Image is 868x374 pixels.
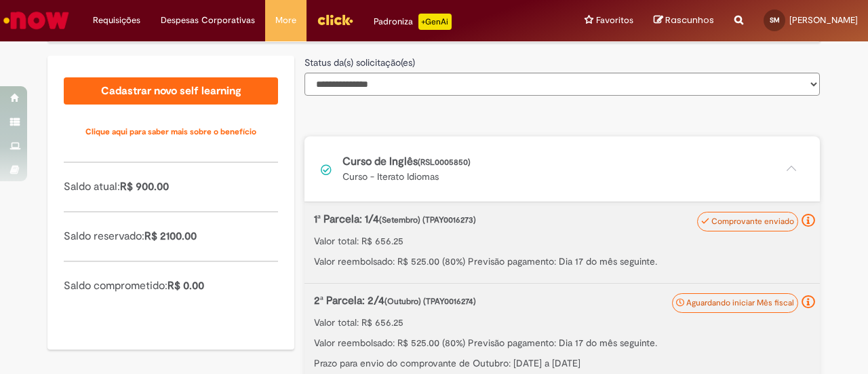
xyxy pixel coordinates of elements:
[275,14,296,27] span: More
[314,212,739,227] p: 1ª Parcela: 1/4
[596,14,633,27] span: Favoritos
[64,118,278,145] a: Clique aqui para saber mais sobre o benefício
[384,296,476,307] span: (Outubro) (TPAY0016274)
[802,214,815,227] i: Seu comprovante foi enviado e recebido pelo now. Para folha Ambev: passará para aprovação de seu ...
[1,7,71,34] img: ServiceNow
[120,180,169,193] span: R$ 900.00
[711,216,794,227] span: Comprovante enviado
[304,56,415,69] label: Status da(s) solicitação(es)
[802,295,815,309] i: Aguardando iniciar o mês referente cadastrado para envio do comprovante. Não é permitido envio an...
[314,255,810,268] p: Valor reembolsado: R$ 525.00 (80%) Previsão pagamento: Dia 17 do mês seguinte.
[654,14,714,27] a: Rascunhos
[314,356,810,370] p: Prazo para envio do comprovante de Outubro: [DATE] a [DATE]
[167,279,204,293] span: R$ 0.00
[93,14,140,27] span: Requisições
[418,14,452,30] p: +GenAi
[374,14,452,30] div: Padroniza
[789,14,858,26] span: [PERSON_NAME]
[317,10,353,30] img: click_logo_yellow_360x200.png
[64,179,278,195] p: Saldo atual:
[64,229,278,244] p: Saldo reservado:
[314,293,739,309] p: 2ª Parcela: 2/4
[64,77,278,105] a: Cadastrar novo self learning
[665,14,714,26] span: Rascunhos
[379,214,476,225] span: (Setembro) (TPAY0016273)
[770,16,780,24] span: SM
[686,297,794,308] span: Aguardando iniciar Mês fiscal
[314,336,810,350] p: Valor reembolsado: R$ 525.00 (80%) Previsão pagamento: Dia 17 do mês seguinte.
[144,229,197,243] span: R$ 2100.00
[314,234,810,248] p: Valor total: R$ 656.25
[64,278,278,294] p: Saldo comprometido:
[314,316,810,329] p: Valor total: R$ 656.25
[161,14,255,27] span: Despesas Corporativas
